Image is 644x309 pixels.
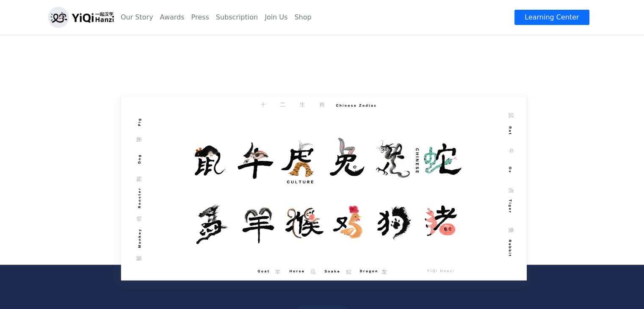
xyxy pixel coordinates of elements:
img: logo_h.png [48,7,114,28]
a: Shop [291,9,315,26]
a: Awards [157,9,188,26]
a: Join Us [261,9,291,26]
a: Our Story [117,9,157,26]
a: Learning Center [514,9,589,25]
a: Subscription [213,9,261,26]
img: zodiac [102,82,542,294]
a: Press [188,9,213,26]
